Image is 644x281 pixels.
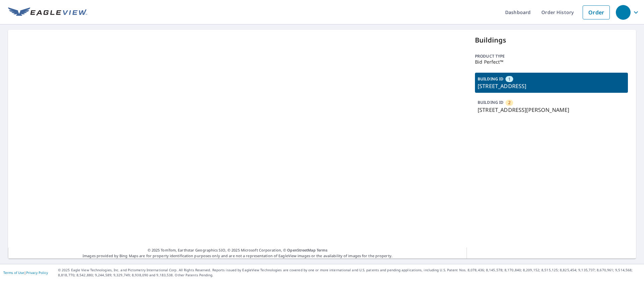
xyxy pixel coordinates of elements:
[58,268,641,278] p: © 2025 Eagle View Technologies, Inc. and Pictometry International Corp. All Rights Reserved. Repo...
[478,82,625,90] p: [STREET_ADDRESS]
[583,5,610,19] a: Order
[8,248,467,259] p: Images provided by Bing Maps are for property identification purposes only and are not a represen...
[478,76,503,82] p: BUILDING ID
[475,35,628,45] p: Buildings
[475,59,628,65] p: Bid Perfect™
[475,53,628,59] p: Product type
[478,99,503,105] p: BUILDING ID
[508,76,511,82] span: 1
[26,270,48,275] a: Privacy Policy
[317,248,328,253] a: Terms
[3,270,24,275] a: Terms of Use
[287,248,315,253] a: OpenStreetMap
[478,106,625,114] p: [STREET_ADDRESS][PERSON_NAME]
[3,271,48,275] p: |
[148,248,328,253] span: © 2025 TomTom, Earthstar Geographics SIO, © 2025 Microsoft Corporation, ©
[8,7,87,17] img: EV Logo
[508,99,511,106] span: 2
